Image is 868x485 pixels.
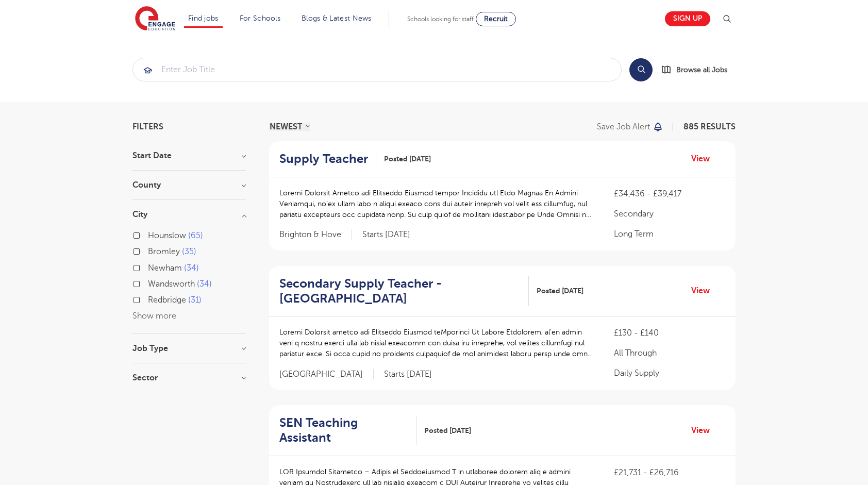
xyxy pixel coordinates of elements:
button: Show more [132,311,176,321]
span: 65 [188,231,203,240]
img: Engage Education [135,6,175,32]
a: Secondary Supply Teacher - [GEOGRAPHIC_DATA] [279,276,529,306]
span: 34 [184,263,199,273]
h2: SEN Teaching Assistant [279,415,408,445]
button: Save job alert [597,123,663,131]
span: Posted [DATE] [537,286,583,296]
span: Brighton & Hove [279,229,352,240]
span: 31 [188,295,202,305]
span: Redbridge [148,295,186,305]
span: [GEOGRAPHIC_DATA] [279,369,374,380]
a: Find jobs [188,14,219,22]
span: Filters [132,123,163,131]
p: Loremi Dolorsit Ametco adi Elitseddo Eiusmod tempor Incididu utl Etdo Magnaa En Admini Veniamqui,... [279,188,593,220]
p: Loremi Dolorsit ametco adi Elitseddo Eiusmod teMporinci Ut Labore Etdolorem, al’en admin veni q n... [279,327,593,359]
div: Submit [132,58,622,81]
h3: Sector [132,374,246,382]
input: Newham 34 [148,263,155,270]
p: Long Term [614,228,725,240]
a: SEN Teaching Assistant [279,415,416,445]
a: For Schools [240,14,280,22]
h2: Supply Teacher [279,152,368,166]
h3: City [132,210,246,219]
a: Supply Teacher [279,152,376,166]
input: Hounslow 65 [148,231,155,238]
span: 885 RESULTS [683,122,736,131]
p: £21,731 - £26,716 [614,466,725,479]
span: Newham [148,263,182,273]
span: 35 [182,247,196,256]
input: Bromley 35 [148,247,155,254]
p: Secondary [614,208,725,220]
h3: Job Type [132,344,246,353]
p: £130 - £140 [614,327,725,339]
a: Browse all Jobs [661,64,736,76]
span: Hounslow [148,231,186,240]
span: Wandsworth [148,279,195,289]
a: Sign up [665,11,710,26]
button: Search [629,58,653,81]
p: £34,436 - £39,417 [614,188,725,200]
span: Posted [DATE] [384,154,431,164]
span: 34 [197,279,212,289]
h2: Secondary Supply Teacher - [GEOGRAPHIC_DATA] [279,276,521,306]
p: Starts [DATE] [362,229,410,240]
input: Redbridge 31 [148,295,155,302]
p: All Through [614,347,725,359]
span: Schools looking for staff [407,15,474,23]
a: View [691,152,717,165]
span: Posted [DATE] [424,425,471,436]
span: Recruit [484,15,508,23]
a: Recruit [476,12,516,26]
p: Daily Supply [614,367,725,379]
p: Save job alert [597,123,650,131]
span: Browse all Jobs [676,64,727,76]
h3: County [132,181,246,189]
a: View [691,284,717,297]
input: Submit [133,58,621,81]
a: Blogs & Latest News [302,14,372,22]
h3: Start Date [132,152,246,160]
p: Starts [DATE] [384,369,432,380]
a: View [691,424,717,437]
input: Wandsworth 34 [148,279,155,286]
span: Bromley [148,247,180,256]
